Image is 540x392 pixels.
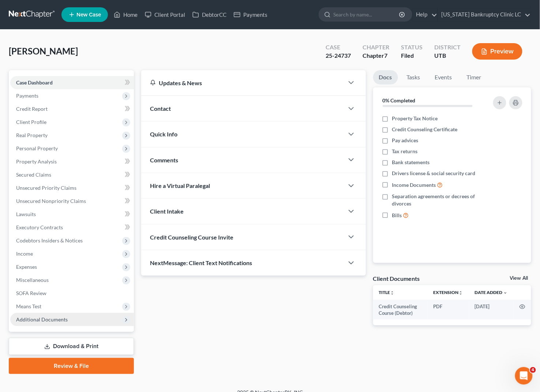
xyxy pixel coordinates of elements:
[16,79,53,86] span: Case Dashboard
[401,70,426,84] a: Tasks
[10,102,134,116] a: Credit Report
[10,181,134,195] a: Unsecured Priority Claims
[16,158,57,165] span: Property Analysis
[16,171,51,178] span: Secured Claims
[16,211,36,217] span: Lawsuits
[9,338,134,355] a: Download & Print
[150,79,335,87] div: Updates & News
[16,277,49,283] span: Miscellaneous
[373,275,420,282] div: Client Documents
[16,185,76,191] span: Unsecured Priority Claims
[392,170,476,177] span: Drivers license & social security card
[510,276,528,281] a: View All
[428,300,469,320] td: PDF
[515,367,533,385] iframe: Intercom live chat
[10,208,134,221] a: Lawsuits
[392,159,430,166] span: Bank statements
[461,70,487,84] a: Timer
[472,43,522,60] button: Preview
[401,43,423,52] div: Status
[16,316,68,323] span: Additional Documents
[16,198,86,204] span: Unsecured Nonpriority Claims
[475,290,508,295] a: Date Added expand_more
[469,300,514,320] td: [DATE]
[413,8,437,21] a: Help
[150,208,184,215] span: Client Intake
[326,43,351,52] div: Case
[9,358,134,374] a: Review & File
[10,287,134,300] a: SOFA Review
[10,76,134,89] a: Case Dashboard
[230,8,271,21] a: Payments
[363,43,389,52] div: Chapter
[401,52,423,60] div: Filed
[392,212,402,219] span: Bills
[373,300,428,320] td: Credit Counseling Course (Debtor)
[16,250,33,257] span: Income
[383,97,416,103] strong: 0% Completed
[16,303,41,309] span: Means Test
[326,52,351,60] div: 25-24737
[150,259,252,266] span: NextMessage: Client Text Notifications
[503,291,508,295] i: expand_more
[373,70,398,84] a: Docs
[150,157,178,163] span: Comments
[392,181,436,189] span: Income Documents
[110,8,141,21] a: Home
[10,168,134,181] a: Secured Claims
[384,52,387,59] span: 7
[16,93,38,99] span: Payments
[16,224,63,230] span: Executory Contracts
[392,126,458,133] span: Credit Counseling Certificate
[10,155,134,168] a: Property Analysis
[392,148,418,155] span: Tax returns
[150,182,210,189] span: Hire a Virtual Paralegal
[9,46,78,56] span: [PERSON_NAME]
[16,132,48,138] span: Real Property
[16,264,37,270] span: Expenses
[150,234,233,241] span: Credit Counseling Course Invite
[379,290,395,295] a: Titleunfold_more
[434,43,461,52] div: District
[10,221,134,234] a: Executory Contracts
[459,291,463,295] i: unfold_more
[150,105,171,112] span: Contact
[434,290,463,295] a: Extensionunfold_more
[16,119,46,125] span: Client Profile
[363,52,389,60] div: Chapter
[141,8,189,21] a: Client Portal
[333,8,400,21] input: Search by name...
[429,70,458,84] a: Events
[434,52,461,60] div: UTB
[16,106,48,112] span: Credit Report
[189,8,230,21] a: DebtorCC
[392,115,438,122] span: Property Tax Notice
[76,12,101,18] span: New Case
[392,193,485,207] span: Separation agreements or decrees of divorces
[16,290,46,296] span: SOFA Review
[10,195,134,208] a: Unsecured Nonpriority Claims
[438,8,531,21] a: [US_STATE] Bankruptcy Clinic LC
[16,145,58,151] span: Personal Property
[150,131,177,137] span: Quick Info
[392,137,419,144] span: Pay advices
[530,367,536,373] span: 4
[390,291,395,295] i: unfold_more
[16,237,83,244] span: Codebtors Insiders & Notices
